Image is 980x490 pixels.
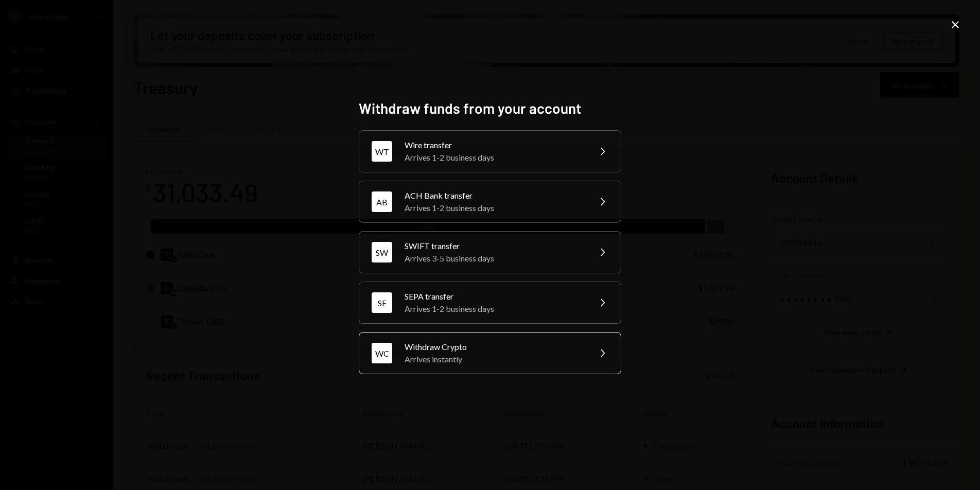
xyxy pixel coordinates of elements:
div: SE [372,292,392,313]
div: Arrives 1-2 business days [405,303,584,315]
h2: Withdraw funds from your account [359,98,621,118]
div: Arrives 1-2 business days [405,151,584,164]
div: Arrives instantly [405,353,584,365]
div: SEPA transfer [405,290,584,303]
button: WTWire transferArrives 1-2 business days [359,130,621,172]
div: AB [372,191,392,212]
div: Withdraw Crypto [405,341,584,353]
button: SWSWIFT transferArrives 3-5 business days [359,231,621,273]
div: Wire transfer [405,139,584,151]
button: ABACH Bank transferArrives 1-2 business days [359,181,621,223]
div: WT [372,141,392,162]
div: Arrives 1-2 business days [405,202,584,214]
div: WC [372,343,392,363]
div: ACH Bank transfer [405,189,584,202]
button: WCWithdraw CryptoArrives instantly [359,332,621,374]
div: SW [372,242,392,262]
div: SWIFT transfer [405,240,584,252]
div: Arrives 3-5 business days [405,252,584,265]
button: SESEPA transferArrives 1-2 business days [359,282,621,324]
